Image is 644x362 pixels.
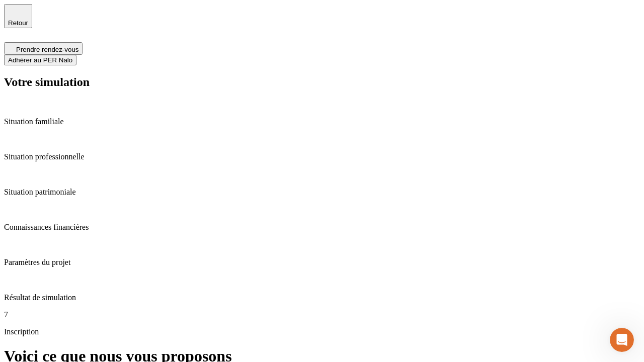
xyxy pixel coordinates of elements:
[4,293,640,302] p: Résultat de simulation
[4,117,640,126] p: Situation familiale
[4,310,640,319] p: 7
[4,55,76,65] button: Adhérer au PER Nalo
[4,327,640,336] p: Inscription
[8,19,28,27] span: Retour
[16,46,78,53] span: Prendre rendez-vous
[4,188,640,197] p: Situation patrimoniale
[4,258,640,267] p: Paramètres du projet
[610,328,634,352] iframe: Intercom live chat
[4,42,83,55] button: Prendre rendez-vous
[4,223,640,232] p: Connaissances financières
[4,4,32,28] button: Retour
[4,75,640,89] h2: Votre simulation
[4,152,640,161] p: Situation professionnelle
[8,56,72,64] span: Adhérer au PER Nalo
